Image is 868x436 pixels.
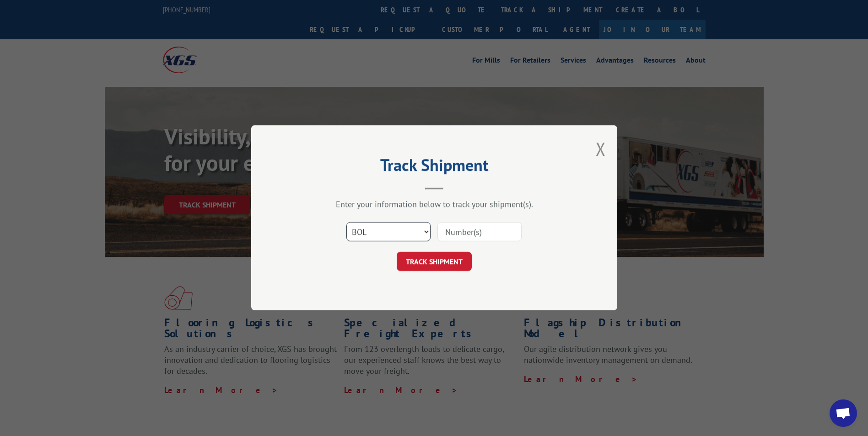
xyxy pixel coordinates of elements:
div: Enter your information below to track your shipment(s). [297,199,571,210]
button: TRACK SHIPMENT [397,252,472,271]
input: Number(s) [437,223,522,242]
button: Close modal [596,137,606,161]
h2: Track Shipment [297,159,571,176]
div: Open chat [830,399,857,427]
